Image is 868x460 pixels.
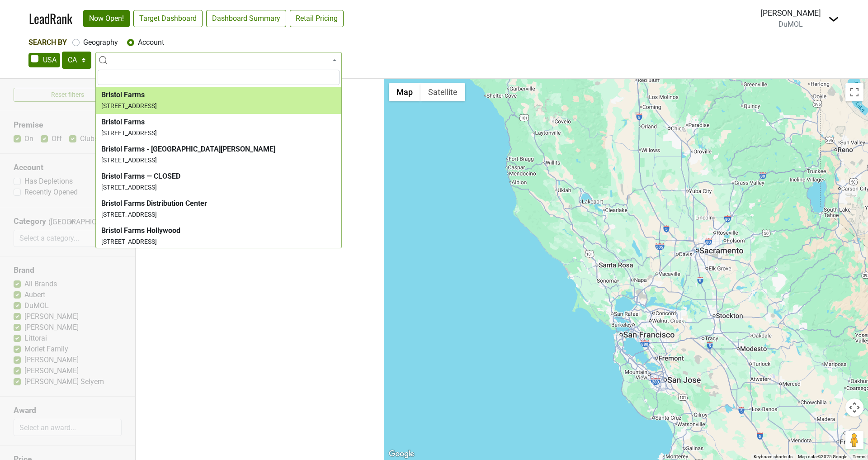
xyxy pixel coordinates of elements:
[778,20,803,28] span: DuMOL
[853,454,865,459] a: Terms
[389,83,420,101] button: Show street map
[387,448,416,460] a: Open this area in Google Maps (opens a new window)
[828,14,839,24] img: Dropdown Menu
[798,454,847,459] span: Map data ©2025 Google
[760,7,821,19] div: [PERSON_NAME]
[754,454,793,460] button: Keyboard shortcuts
[101,226,180,235] b: Bristol Farms Hollywood
[101,129,157,137] small: [STREET_ADDRESS]
[133,10,203,27] a: Target Dashboard
[101,145,275,153] b: Bristol Farms - [GEOGRAPHIC_DATA][PERSON_NAME]
[101,102,157,109] small: [STREET_ADDRESS]
[101,211,157,218] small: [STREET_ADDRESS]
[206,10,286,27] a: Dashboard Summary
[845,431,863,449] button: Drag Pegman onto the map to open Street View
[101,184,157,191] small: [STREET_ADDRESS]
[845,398,863,417] button: Map camera controls
[138,37,164,48] label: Account
[101,199,207,208] b: Bristol Farms Distribution Center
[101,156,157,164] small: [STREET_ADDRESS]
[101,238,157,245] small: [STREET_ADDRESS]
[290,10,344,27] a: Retail Pricing
[83,37,118,48] label: Geography
[101,118,145,126] b: Bristol Farms
[29,9,72,28] a: LeadRank
[101,90,145,99] b: Bristol Farms
[845,83,863,101] button: Toggle fullscreen view
[101,172,180,180] b: Bristol Farms — CLOSED
[420,83,465,101] button: Show satellite imagery
[387,448,416,460] img: Google
[83,10,130,27] a: Now Open!
[28,38,67,47] span: Search By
